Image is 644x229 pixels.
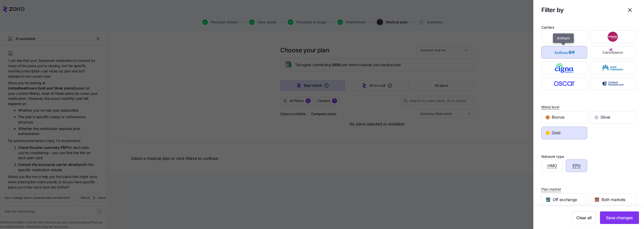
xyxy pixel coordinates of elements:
span: Bronze [552,114,565,120]
img: UnitedHealthcare [595,78,632,88]
button: Clear all [572,211,596,224]
img: Kaiser Permanente [595,63,632,73]
span: Clear all [576,215,592,221]
img: Cigna Healthcare [546,63,583,73]
img: Aetna CVS Health [546,32,583,42]
span: HMO [547,163,557,169]
img: Ambetter [595,32,632,42]
img: Oscar [546,78,583,88]
span: EPO [573,163,581,169]
span: Plan market [541,187,561,192]
img: Anthem [546,47,583,57]
div: Carriers [541,25,554,30]
span: Both markets [601,197,625,203]
div: Network type [541,154,564,159]
span: Gold [552,130,560,136]
span: Save changes [606,215,633,221]
img: CareSource [595,47,632,57]
span: Off exchange [553,197,577,203]
button: Save changes [600,211,639,224]
h1: Filter by [541,6,620,14]
span: Metal level [541,105,559,110]
span: Silver [600,114,611,120]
